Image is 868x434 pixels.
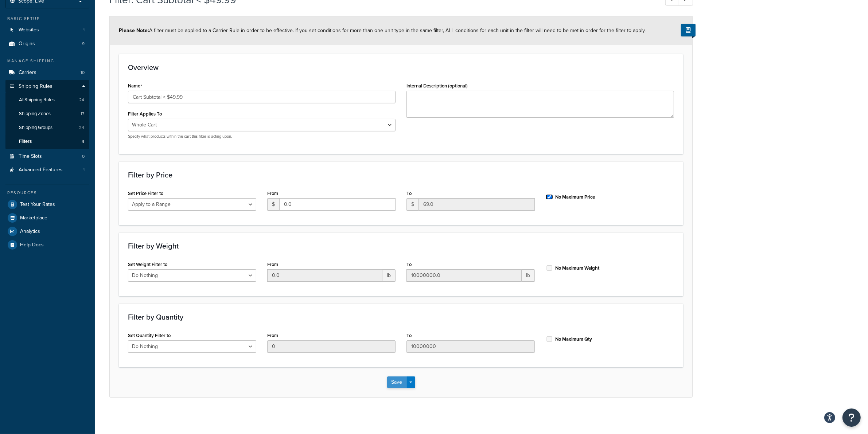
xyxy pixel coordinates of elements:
a: Advanced Features1 [5,163,89,177]
span: 24 [79,125,84,131]
span: 4 [82,138,84,145]
a: Shipping Groups24 [5,121,89,134]
a: Time Slots0 [5,150,89,163]
li: Time Slots [5,150,89,163]
span: Analytics [20,228,40,235]
a: Websites1 [5,23,89,37]
div: Basic Setup [5,16,89,22]
h3: Filter by Weight [128,242,674,250]
li: Advanced Features [5,163,89,177]
span: Shipping Zones [19,111,51,117]
label: To [406,333,412,338]
a: Shipping Rules [5,80,89,93]
span: Origins [19,41,35,47]
a: Analytics [5,225,89,238]
span: Shipping Groups [19,125,52,131]
strong: Please Note: [119,27,149,34]
label: No Maximum Price [555,194,595,200]
span: 0 [82,153,85,160]
span: 17 [81,111,84,117]
span: lb [522,269,535,282]
label: Internal Description (optional) [406,83,468,89]
li: Shipping Zones [5,107,89,121]
a: Origins9 [5,37,89,51]
label: From [267,262,278,267]
span: A filter must be applied to a Carrier Rule in order to be effective. If you set conditions for mo... [119,27,646,34]
a: Filters4 [5,135,89,148]
span: Websites [19,27,39,33]
li: Shipping Rules [5,80,89,149]
label: Set Price Filter to [128,191,163,196]
span: 9 [82,41,85,47]
li: Carriers [5,66,89,79]
span: Carriers [19,70,36,76]
span: Time Slots [19,153,42,160]
h3: Filter by Price [128,171,674,179]
p: Specify what products within the cart this filter is acting upon. [128,134,396,139]
a: Help Docs [5,238,89,251]
span: 24 [79,97,84,103]
span: Filters [19,138,32,145]
span: Advanced Features [19,167,63,173]
button: Open Resource Center [842,408,861,427]
label: Filter Applies To [128,111,162,117]
a: Test Your Rates [5,198,89,211]
button: Show Help Docs [681,24,696,36]
label: From [267,191,278,196]
li: Websites [5,23,89,37]
span: Help Docs [20,242,44,248]
label: Set Quantity Filter to [128,333,171,338]
span: $ [406,198,419,211]
span: 1 [83,167,85,173]
span: lb [382,269,396,282]
h3: Filter by Quantity [128,313,674,321]
div: Manage Shipping [5,58,89,64]
label: Name [128,83,142,89]
button: Save [387,376,407,388]
a: Marketplace [5,211,89,224]
li: Shipping Groups [5,121,89,134]
span: 10 [81,70,85,76]
a: AllShipping Rules24 [5,93,89,107]
label: To [406,262,412,267]
label: Set Weight Filter to [128,262,167,267]
span: Marketplace [20,215,47,221]
li: Filters [5,135,89,148]
span: $ [267,198,279,211]
label: No Maximum Weight [555,265,599,271]
label: From [267,333,278,338]
span: Test Your Rates [20,202,55,208]
label: No Maximum Qty [555,336,592,343]
h3: Overview [128,63,674,71]
li: Origins [5,37,89,51]
a: Carriers10 [5,66,89,79]
div: Resources [5,190,89,196]
a: Shipping Zones17 [5,107,89,121]
span: All Shipping Rules [19,97,55,103]
span: 1 [83,27,85,33]
label: To [406,191,412,196]
span: Shipping Rules [19,83,52,90]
